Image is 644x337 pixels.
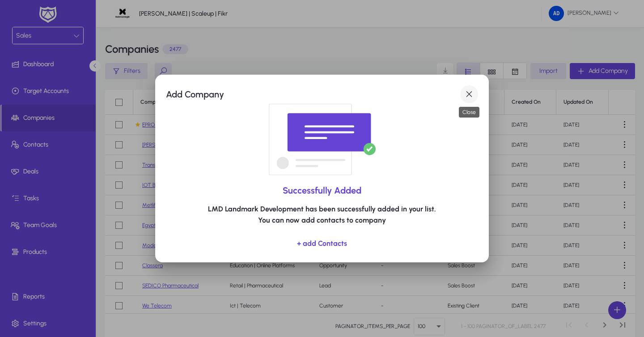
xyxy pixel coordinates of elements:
[166,205,478,213] p: LMD Landmark Development has been successfully added in your list.
[269,104,376,175] img: company-added.png
[297,239,347,248] span: + add Contacts
[166,185,478,196] p: Successfully Added
[293,236,351,252] button: + add Contacts
[166,87,460,101] h1: Add Company
[166,216,478,224] p: You can now add contacts to company
[459,107,479,118] div: Close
